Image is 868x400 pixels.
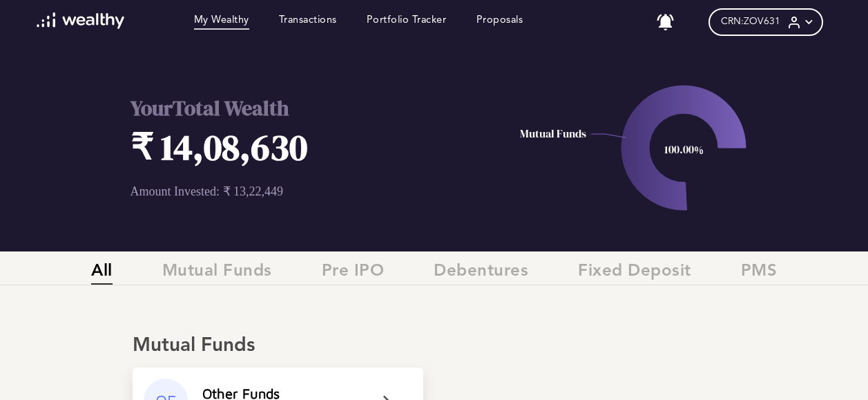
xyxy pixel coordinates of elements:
p: Amount Invested: ₹ 13,22,449 [131,184,499,199]
text: Mutual Funds [520,126,586,141]
h1: ₹ 14,08,630 [131,122,499,171]
a: Portfolio Tracker [367,15,447,30]
text: 100.00% [664,142,703,157]
span: Debentures [434,262,528,285]
img: wl-logo-white.svg [37,12,124,29]
span: Fixed Deposit [578,262,691,285]
span: PMS [741,262,778,285]
span: Mutual Funds [162,262,272,285]
a: Proposals [476,15,523,30]
a: Transactions [279,15,337,30]
a: My Wealthy [194,15,249,30]
span: Pre IPO [322,262,385,285]
span: CRN: ZOV631 [721,16,780,28]
h2: Your Total Wealth [131,94,499,122]
div: Mutual Funds [133,334,735,358]
span: All [91,262,113,285]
